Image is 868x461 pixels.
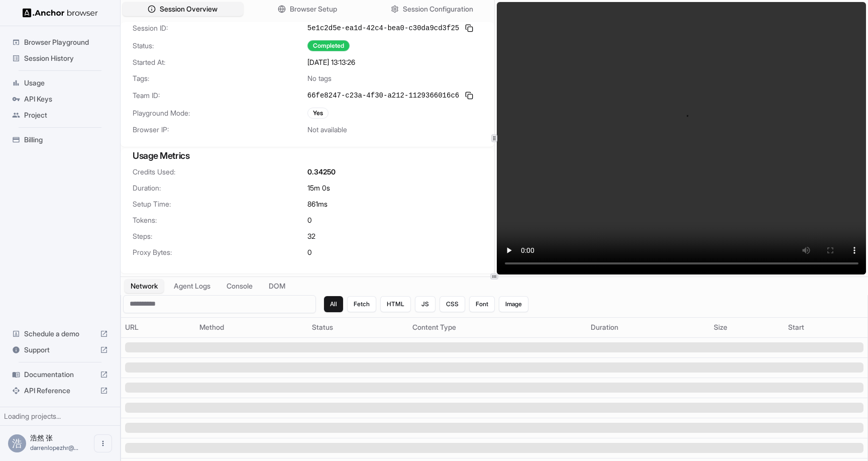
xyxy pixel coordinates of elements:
[133,125,307,135] span: Browser IP:
[168,279,216,293] button: Agent Logs
[133,73,307,83] span: Tags:
[307,231,315,241] span: 32
[8,34,112,50] div: Browser Playground
[24,94,108,104] span: API Keys
[24,37,108,47] span: Browser Playground
[8,50,112,66] div: Session History
[788,322,863,332] div: Start
[307,167,336,177] span: 0.34250
[8,91,112,107] div: API Keys
[133,215,307,225] span: Tokens:
[24,110,108,120] span: Project
[307,183,330,193] span: 15m 0s
[8,342,112,358] div: Support
[307,247,312,257] span: 0
[30,444,78,451] span: darrenlopezhr@gmail.com
[24,386,96,396] span: API Reference
[24,135,108,145] span: Billing
[133,41,307,51] span: Status:
[312,322,404,332] div: Status
[307,23,459,33] span: 5e1c2d5e-ea1d-42c4-bea0-c30da9cd3f25
[133,23,307,33] span: Session ID:
[24,345,96,355] span: Support
[714,322,780,332] div: Size
[440,296,465,312] button: CSS
[23,8,98,18] img: Anchor Logo
[415,296,436,312] button: JS
[133,149,482,163] h3: Usage Metrics
[125,322,191,332] div: URL
[4,411,116,421] div: Loading projects...
[160,4,218,14] span: Session Overview
[199,322,304,332] div: Method
[133,199,307,209] span: Setup Time:
[8,107,112,123] div: Project
[307,73,332,83] span: No tags
[403,4,473,14] span: Session Configuration
[8,326,112,342] div: Schedule a demo
[469,296,495,312] button: Font
[8,132,112,148] div: Billing
[133,108,307,118] span: Playground Mode:
[307,40,350,51] div: Completed
[133,247,307,257] span: Proxy Bytes:
[133,231,307,241] span: Steps:
[30,433,53,442] span: 浩然 张
[307,90,459,101] span: 66fe8247-c23a-4f30-a212-1129366016c6
[307,125,347,135] span: Not available
[133,167,307,177] span: Credits Used:
[290,4,337,14] span: Browser Setup
[24,78,108,88] span: Usage
[24,329,96,339] span: Schedule a demo
[94,434,112,452] button: Open menu
[499,296,528,312] button: Image
[8,75,112,91] div: Usage
[307,199,328,209] span: 861 ms
[24,370,96,380] span: Documentation
[8,434,26,452] div: 浩
[221,279,259,293] button: Console
[133,57,307,67] span: Started At:
[8,383,112,399] div: API Reference
[263,279,291,293] button: DOM
[133,183,307,193] span: Duration:
[133,90,307,101] span: Team ID:
[324,296,343,312] button: All
[8,366,112,383] div: Documentation
[591,322,706,332] div: Duration
[380,296,411,312] button: HTML
[347,296,376,312] button: Fetch
[125,279,164,293] button: Network
[307,108,329,119] div: Yes
[412,322,583,332] div: Content Type
[24,53,108,63] span: Session History
[307,57,355,67] span: [DATE] 13:13:26
[307,215,312,225] span: 0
